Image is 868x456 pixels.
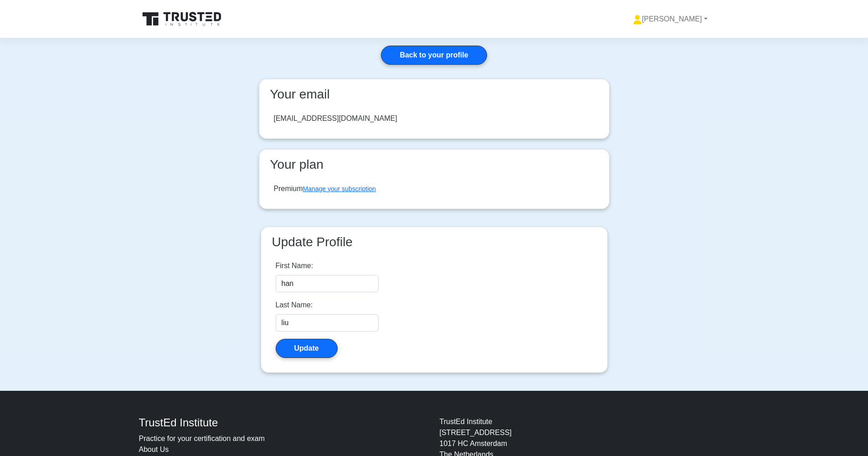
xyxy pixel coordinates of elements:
button: Update [276,339,338,358]
h3: Your email [267,87,602,102]
a: Practice for your certification and exam [139,435,265,442]
label: First Name: [276,260,313,271]
a: [PERSON_NAME] [611,10,729,28]
label: Last Name: [276,300,313,311]
h3: Update Profile [268,234,600,250]
a: Manage your subscription [303,185,376,192]
a: Back to your profile [381,46,487,65]
a: About Us [139,446,169,453]
h4: TrustEd Institute [139,416,429,430]
div: [EMAIL_ADDRESS][DOMAIN_NAME] [274,113,397,124]
div: Premium [274,183,376,194]
h3: Your plan [267,157,602,172]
